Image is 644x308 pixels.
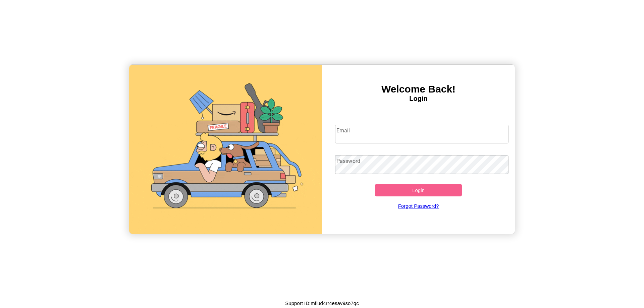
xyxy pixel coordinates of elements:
p: Support ID: mfiud4rr4esav9so7qc [285,299,359,308]
h4: Login [322,95,515,103]
a: Forgot Password? [332,196,505,215]
button: Login [375,184,462,196]
img: gif [129,65,322,234]
h3: Welcome Back! [322,83,515,95]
